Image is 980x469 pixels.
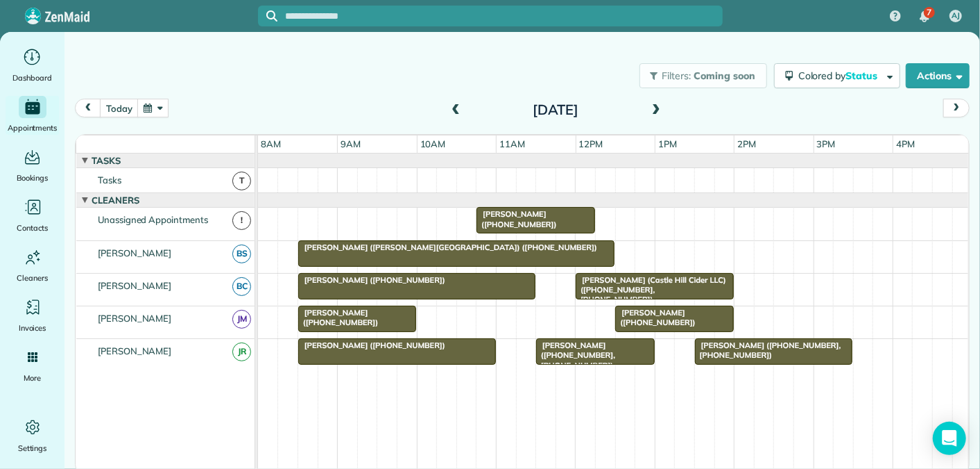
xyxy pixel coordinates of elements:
[95,214,211,225] span: Unassigned Appointments
[298,275,446,285] span: [PERSON_NAME] ([PHONE_NUMBER])
[655,138,680,149] span: 1pm
[694,69,756,82] span: Coming soon
[933,422,966,455] div: Open Intercom Messenger
[266,10,277,22] svg: Focus search
[24,371,41,385] span: More
[95,247,175,258] span: [PERSON_NAME]
[18,441,47,455] span: Settings
[6,146,59,185] a: Bookings
[95,280,175,291] span: [PERSON_NAME]
[100,99,138,117] button: today
[576,138,606,149] span: 12pm
[893,138,918,149] span: 4pm
[575,275,726,305] span: [PERSON_NAME] (Castle Hill Cider LLC) ([PHONE_NUMBER], [PHONE_NUMBER])
[814,138,839,149] span: 3pm
[232,211,251,230] span: !
[906,63,970,88] button: Actions
[418,138,449,149] span: 10am
[258,138,284,149] span: 8am
[232,343,251,361] span: JR
[943,99,970,117] button: next
[232,310,251,329] span: JM
[734,138,759,149] span: 2pm
[952,10,960,22] span: AJ
[12,71,52,85] span: Dashboard
[798,69,882,82] span: Colored by
[774,63,900,88] button: Colored byStatus
[232,172,251,190] span: T
[75,99,101,117] button: prev
[6,46,59,85] a: Dashboard
[89,195,142,206] span: Cleaners
[298,242,598,252] span: [PERSON_NAME] ([PERSON_NAME][GEOGRAPHIC_DATA]) ([PHONE_NUMBER])
[927,7,931,18] span: 7
[614,308,696,327] span: [PERSON_NAME] ([PHONE_NUMBER])
[535,340,615,370] span: [PERSON_NAME] ([PHONE_NUMBER], [PHONE_NUMBER])
[6,96,59,135] a: Appointments
[846,69,880,82] span: Status
[17,171,49,185] span: Bookings
[497,138,528,149] span: 11am
[6,196,59,235] a: Contacts
[8,121,58,135] span: Appointments
[95,345,175,356] span: [PERSON_NAME]
[6,416,59,455] a: Settings
[6,296,59,335] a: Invoices
[258,10,277,22] button: Focus search
[476,209,557,229] span: [PERSON_NAME] ([PHONE_NUMBER])
[298,340,446,350] span: [PERSON_NAME] ([PHONE_NUMBER])
[232,277,251,296] span: BC
[95,174,124,186] span: Tasks
[6,246,59,285] a: Cleaners
[17,221,48,235] span: Contacts
[95,313,175,324] span: [PERSON_NAME]
[469,102,642,117] h2: [DATE]
[910,1,939,32] div: 7 unread notifications
[17,271,48,285] span: Cleaners
[89,155,123,166] span: Tasks
[662,69,691,82] span: Filters:
[19,321,46,335] span: Invoices
[298,308,379,327] span: [PERSON_NAME] ([PHONE_NUMBER])
[694,340,841,360] span: [PERSON_NAME] ([PHONE_NUMBER], [PHONE_NUMBER])
[232,245,251,263] span: BS
[338,138,363,149] span: 9am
